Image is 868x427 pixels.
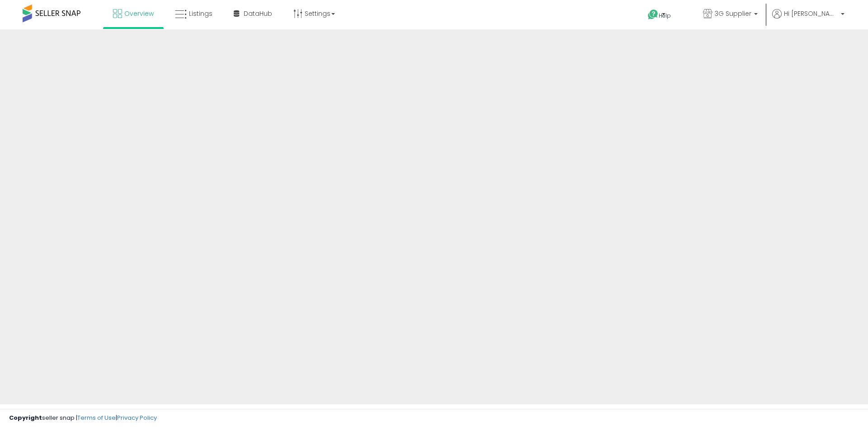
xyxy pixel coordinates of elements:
[189,9,212,18] span: Listings
[772,9,844,29] a: Hi [PERSON_NAME]
[659,12,671,19] span: Help
[784,9,838,18] span: Hi [PERSON_NAME]
[715,9,751,18] span: 3G Supplier
[641,2,689,29] a: Help
[647,9,659,20] i: Get Help
[244,9,272,18] span: DataHub
[124,9,154,18] span: Overview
